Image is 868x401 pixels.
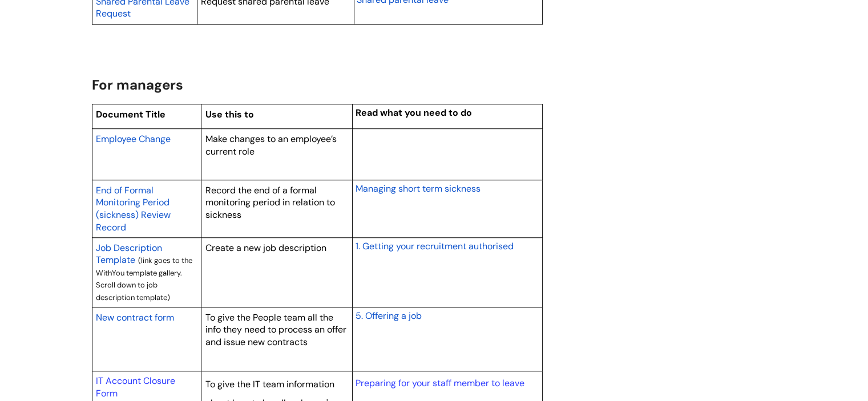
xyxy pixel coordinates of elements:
[96,375,175,399] a: IT Account Closure Form
[355,310,421,322] span: 5. Offering a job
[92,76,183,94] span: For managers
[96,133,171,145] span: Employee Change
[96,108,165,120] span: Document Title
[96,241,162,267] a: Job Description Template
[205,108,254,120] span: Use this to
[355,239,513,253] a: 1. Getting your recruitment authorised
[355,107,471,119] span: Read what you need to do
[355,309,421,322] a: 5. Offering a job
[205,133,337,157] span: Make changes to an employee’s current role
[205,311,346,348] span: To give the People team all the info they need to process an offer and issue new contracts
[96,183,171,234] a: End of Formal Monitoring Period (sickness) Review Record
[205,184,335,221] span: Record the end of a formal monitoring period in relation to sickness
[355,183,480,195] span: Managing short term sickness
[96,310,174,324] a: New contract form
[96,132,171,145] a: Employee Change
[205,242,326,254] span: Create a new job description
[355,181,480,195] a: Managing short term sickness
[96,311,174,323] span: New contract form
[355,240,513,252] span: 1. Getting your recruitment authorised
[96,242,162,266] span: Job Description Template
[96,256,192,302] span: (link goes to the WithYou template gallery. Scroll down to job description template)
[96,184,171,233] span: End of Formal Monitoring Period (sickness) Review Record
[355,377,524,389] a: Preparing for your staff member to leave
